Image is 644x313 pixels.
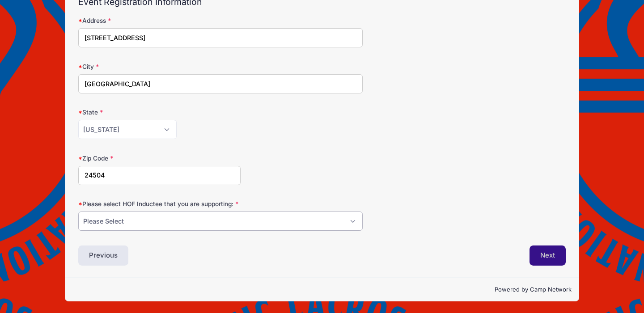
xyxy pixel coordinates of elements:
[78,245,128,266] button: Previous
[72,285,572,294] p: Powered by Camp Network
[78,16,241,25] label: Address
[530,245,566,266] button: Next
[78,166,241,185] input: xxxxx
[78,62,241,71] label: City
[78,154,241,163] label: Zip Code
[78,199,241,208] label: Please select HOF Inductee that you are supporting:
[78,108,241,117] label: State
